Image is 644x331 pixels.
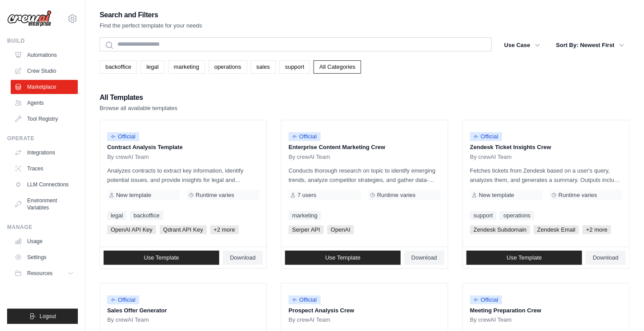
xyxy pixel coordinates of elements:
[411,254,437,261] span: Download
[7,309,78,324] button: Logout
[377,192,416,199] span: Runtime varies
[325,254,360,261] span: Use Template
[7,224,78,231] div: Manage
[11,80,78,94] a: Marketplace
[7,135,78,142] div: Operate
[210,225,239,234] span: +2 more
[144,254,179,261] span: Use Template
[130,211,163,220] a: backoffice
[499,37,546,53] button: Use Case
[289,225,324,234] span: Serper API
[470,154,512,161] span: By crewAI Team
[27,270,52,277] span: Resources
[551,37,630,53] button: Sort By: Newest First
[289,306,441,315] p: Prospect Analysis Crew
[11,234,78,248] a: Usage
[116,192,151,199] span: New template
[100,91,177,104] h2: All Templates
[285,251,401,265] a: Use Template
[196,192,234,199] span: Runtime varies
[107,211,126,220] a: legal
[168,60,205,74] a: marketing
[327,225,354,234] span: OpenAI
[467,251,582,265] a: Use Template
[289,166,441,185] p: Conducts thorough research on topic to identify emerging trends, analyze competitor strategies, a...
[7,37,78,44] div: Build
[40,313,56,320] span: Logout
[11,193,78,215] a: Environment Variables
[107,143,259,152] p: Contract Analysis Template
[11,162,78,176] a: Traces
[507,254,542,261] span: Use Template
[11,112,78,126] a: Tool Registry
[289,132,321,141] span: Official
[160,225,207,234] span: Qdrant API Key
[107,166,259,185] p: Analyzes contracts to extract key information, identify potential issues, and provide insights fo...
[470,225,530,234] span: Zendesk Subdomain
[141,60,164,74] a: legal
[11,266,78,280] button: Resources
[479,192,514,199] span: New template
[7,10,52,27] img: Logo
[559,192,597,199] span: Runtime varies
[223,251,263,265] a: Download
[100,60,137,74] a: backoffice
[107,316,149,323] span: By crewAI Team
[11,96,78,110] a: Agents
[100,21,202,30] p: Find the perfect template for your needs
[298,192,317,199] span: 7 users
[11,146,78,160] a: Integrations
[289,154,330,161] span: By crewAI Team
[11,250,78,264] a: Settings
[470,166,622,185] p: Fetches tickets from Zendesk based on a user's query, analyzes them, and generates a summary. Out...
[593,254,619,261] span: Download
[470,143,622,152] p: Zendesk Ticket Insights Crew
[470,306,622,315] p: Meeting Preparation Crew
[230,254,256,261] span: Download
[107,225,156,234] span: OpenAI API Key
[11,64,78,78] a: Crew Studio
[534,225,579,234] span: Zendesk Email
[470,132,502,141] span: Official
[314,60,361,74] a: All Categories
[289,143,441,152] p: Enterprise Content Marketing Crew
[107,154,149,161] span: By crewAI Team
[251,60,276,74] a: sales
[500,211,534,220] a: operations
[11,177,78,192] a: LLM Connections
[586,251,626,265] a: Download
[279,60,310,74] a: support
[470,211,496,220] a: support
[107,306,259,315] p: Sales Offer Generator
[289,296,321,304] span: Official
[470,296,502,304] span: Official
[11,48,78,62] a: Automations
[209,60,247,74] a: operations
[600,288,644,331] iframe: Chat Widget
[583,225,611,234] span: +2 more
[289,316,330,323] span: By crewAI Team
[289,211,321,220] a: marketing
[404,251,444,265] a: Download
[470,316,512,323] span: By crewAI Team
[100,104,177,113] p: Browse all available templates
[107,296,139,304] span: Official
[107,132,139,141] span: Official
[104,251,219,265] a: Use Template
[100,9,202,21] h2: Search and Filters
